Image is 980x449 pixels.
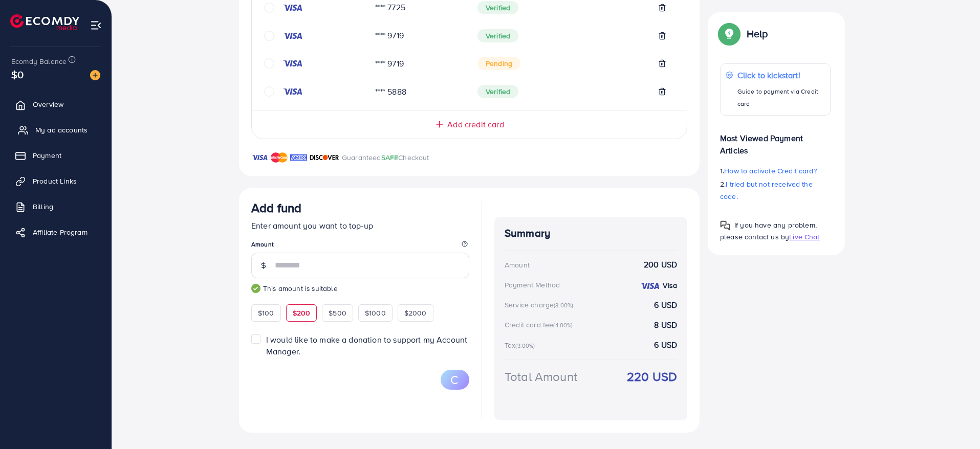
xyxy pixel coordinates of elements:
span: SAFE [381,152,399,163]
span: Add credit card [447,119,504,130]
a: Billing [8,196,104,217]
p: Most Viewed Payment Articles [720,124,831,156]
span: How to activate Credit card? [724,166,816,176]
p: Help [747,28,768,40]
svg: circle [264,31,274,41]
span: Overview [33,99,63,109]
small: This amount is suitable [251,283,469,294]
svg: circle [264,86,274,97]
span: $100 [258,308,274,318]
a: Payment [8,145,104,166]
img: Popup guide [720,220,730,231]
img: credit [282,59,303,68]
img: brand [310,151,339,164]
span: $200 [293,308,311,318]
p: Guide to payment via Credit card [737,85,825,110]
span: $2000 [404,308,427,318]
small: (4.00%) [553,321,573,329]
img: Popup guide [720,25,738,43]
strong: 6 USD [654,299,677,311]
span: $0 [11,67,24,82]
small: (3.00%) [515,342,535,350]
span: $500 [329,308,346,318]
div: Tax [505,340,538,350]
img: logo [10,14,79,30]
span: My ad accounts [35,125,88,135]
img: credit [282,32,303,40]
span: Live Chat [789,232,819,242]
span: Product Links [33,176,77,186]
legend: Amount [251,240,469,253]
strong: 8 USD [654,319,677,331]
svg: circle [264,3,274,13]
div: Amount [505,260,530,270]
span: Verified [477,1,518,14]
strong: 220 USD [627,368,677,386]
div: Payment Method [505,280,560,290]
img: credit [640,282,660,290]
p: 2. [720,178,831,203]
small: (3.00%) [554,301,573,309]
div: Total Amount [505,368,577,386]
span: Ecomdy Balance [11,56,67,66]
p: Click to kickstart! [737,69,825,81]
p: 1. [720,165,831,177]
img: brand [251,151,268,164]
div: Credit card fee [505,320,576,330]
img: image [90,70,100,80]
img: menu [90,19,102,31]
span: If you have any problem, please contact us by [720,220,817,242]
span: I tried but not received the code. [720,179,813,201]
strong: 200 USD [644,259,677,271]
img: credit [282,87,303,96]
span: Payment [33,150,61,161]
span: Affiliate Program [33,227,88,237]
img: brand [271,151,288,164]
strong: 6 USD [654,339,677,351]
div: Service charge [505,300,576,310]
h4: Summary [505,227,677,240]
h3: Add fund [251,200,301,215]
span: Billing [33,201,53,212]
img: brand [290,151,307,164]
a: My ad accounts [8,120,104,140]
p: Guaranteed Checkout [342,151,429,164]
a: Product Links [8,171,104,191]
span: Verified [477,85,518,98]
span: I would like to make a donation to support my Account Manager. [266,334,467,357]
img: credit [282,4,303,12]
svg: circle [264,58,274,69]
span: $1000 [365,308,386,318]
p: Enter amount you want to top-up [251,219,469,232]
img: guide [251,284,260,293]
strong: Visa [663,280,677,290]
span: Pending [477,57,520,70]
a: Overview [8,94,104,115]
iframe: Chat [937,403,972,441]
a: Affiliate Program [8,222,104,242]
span: Verified [477,29,518,42]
